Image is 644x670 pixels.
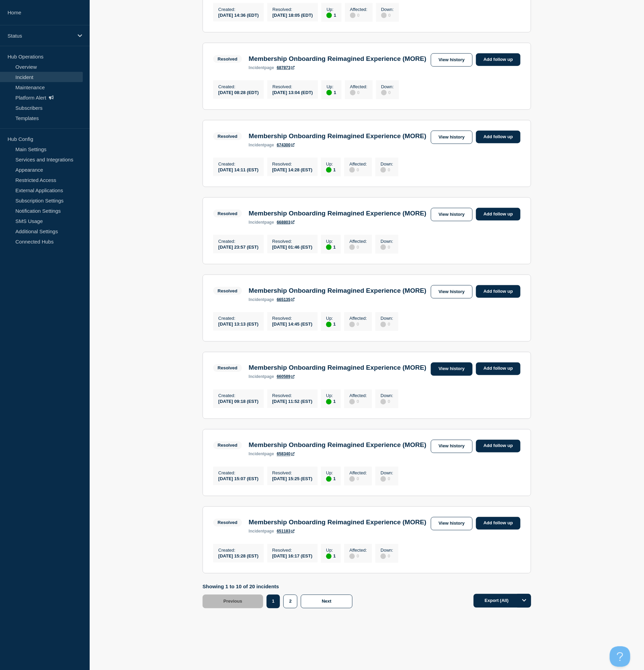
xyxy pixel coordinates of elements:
button: Next [301,595,352,608]
a: 665135 [277,297,295,302]
div: disabled [349,167,355,173]
p: Up : [326,548,336,553]
div: [DATE] 15:28 (EST) [218,553,259,559]
div: 1 [326,167,336,173]
div: [DATE] 18:05 (EDT) [272,12,313,18]
p: Created : [218,548,259,553]
div: 0 [381,553,393,559]
span: incident [249,529,265,534]
a: Add follow up [476,285,520,298]
div: up [326,245,332,250]
p: page [249,529,274,534]
h3: Membership Onboarding Reimagined Experience (MORE) [249,364,426,372]
p: Affected : [349,161,367,167]
div: 0 [381,89,394,95]
div: up [326,476,332,482]
a: 674300 [277,143,295,147]
div: [DATE] 11:52 (EST) [272,398,313,404]
div: [DATE] 14:11 (EST) [218,167,259,172]
p: Resolved : [272,7,313,12]
div: disabled [350,13,356,18]
div: 0 [381,398,393,405]
a: View history [431,208,473,221]
a: Add follow up [476,440,520,452]
a: View history [431,440,473,453]
p: Down : [381,471,393,476]
p: Resolved : [272,471,313,476]
h3: Membership Onboarding Reimagined Experience (MORE) [249,519,426,526]
div: [DATE] 08:28 (EDT) [218,89,259,95]
a: View history [431,285,473,299]
p: Created : [218,7,259,12]
p: page [249,65,274,70]
p: Created : [218,393,259,398]
p: Affected : [349,239,367,244]
h3: Membership Onboarding Reimagined Experience (MORE) [249,210,426,217]
span: Resolved [213,519,242,527]
span: Resolved [213,287,242,295]
p: Created : [218,239,259,244]
div: disabled [381,476,386,482]
h3: Membership Onboarding Reimagined Experience (MORE) [249,132,426,140]
p: Up : [326,239,336,244]
div: disabled [349,554,355,559]
div: disabled [381,322,386,327]
div: 1 [326,476,336,482]
p: Down : [381,316,393,321]
div: 0 [381,167,393,173]
p: page [249,375,274,379]
p: page [249,452,274,457]
a: Add follow up [476,208,520,221]
div: [DATE] 01:46 (EST) [272,244,313,250]
div: 1 [326,89,336,95]
div: disabled [350,90,356,95]
div: disabled [381,167,386,173]
a: Add follow up [476,131,520,143]
a: View history [431,131,473,144]
span: incident [249,65,265,70]
span: incident [249,375,265,379]
p: page [249,297,274,302]
a: 651183 [277,529,295,534]
div: 0 [349,553,367,559]
div: 1 [326,12,336,18]
h3: Membership Onboarding Reimagined Experience (MORE) [249,442,426,449]
div: 0 [381,12,394,18]
p: Up : [326,7,336,12]
a: View history [431,53,473,67]
p: Up : [326,316,336,321]
p: Up : [326,471,336,476]
p: Affected : [349,548,367,553]
p: Down : [381,548,393,553]
button: 1 [267,595,280,608]
div: 0 [349,476,367,482]
div: [DATE] 13:04 (EDT) [272,89,313,95]
p: Up : [326,393,336,398]
p: Down : [381,161,393,167]
h3: Membership Onboarding Reimagined Experience (MORE) [249,287,426,294]
div: disabled [349,322,355,327]
div: [DATE] 13:13 (EST) [218,321,259,327]
div: up [326,554,332,559]
div: [DATE] 14:45 (EST) [272,321,313,327]
span: Resolved [213,364,242,372]
a: 687873 [277,65,295,70]
span: Next [322,599,331,604]
p: page [249,220,274,225]
a: Add follow up [476,363,520,375]
div: [DATE] 23:57 (EST) [218,244,259,250]
button: Options [517,594,531,608]
p: Created : [218,316,259,321]
a: 658340 [277,452,295,457]
div: disabled [349,476,355,482]
a: View history [431,517,473,530]
p: Affected : [350,84,368,89]
div: [DATE] 16:17 (EST) [272,553,313,559]
div: disabled [381,90,387,95]
div: 0 [349,244,367,250]
span: incident [249,220,265,225]
a: 668803 [277,220,295,225]
p: Down : [381,393,393,398]
p: Down : [381,239,393,244]
div: 1 [326,398,336,405]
